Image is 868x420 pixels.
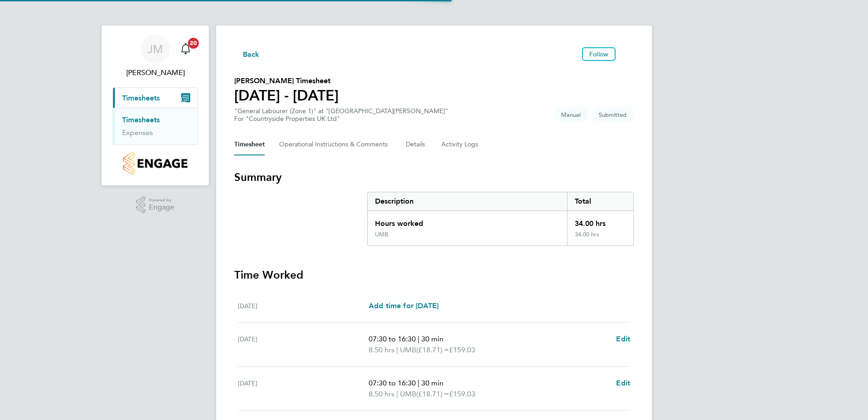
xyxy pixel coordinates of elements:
a: Edit [616,378,630,389]
button: Timesheet [234,134,265,155]
nav: Main navigation [102,25,209,185]
span: | [418,335,419,343]
div: Summary [367,192,634,246]
a: Powered byEngage [136,196,175,214]
span: Back [243,49,260,60]
div: Total [567,192,633,210]
span: 8.50 hrs [369,345,395,354]
span: Follow [589,50,608,58]
img: countryside-properties-logo-retina.png [123,152,187,175]
span: 30 min [421,379,444,387]
button: Details [406,134,427,155]
span: | [396,345,398,354]
div: [DATE] [238,334,369,355]
a: Add time for [DATE] [369,300,439,311]
h3: Time Worked [234,268,634,282]
div: [DATE] [238,300,369,311]
span: This timesheet is Submitted. [592,107,634,122]
a: Go to home page [113,152,198,175]
h2: [PERSON_NAME] Timesheet [234,75,339,86]
span: (£18.71) = [416,390,449,398]
h1: [DATE] - [DATE] [234,86,339,105]
a: JM[PERSON_NAME] [113,35,198,78]
span: £159.03 [449,345,475,354]
span: 07:30 to 16:30 [369,379,416,387]
span: 8.50 hrs [369,390,395,398]
div: "General Labourer (Zone 1)" at "[GEOGRAPHIC_DATA][PERSON_NAME]" [234,107,448,123]
span: | [396,390,398,398]
span: £159.03 [449,390,475,398]
span: JM [148,43,163,55]
button: Follow [582,47,616,61]
div: Description [368,192,567,210]
span: Jonny Millar [113,67,198,78]
span: 30 min [421,335,444,343]
span: UMB [400,389,416,400]
button: Activity Logs [441,134,479,155]
div: Hours worked [368,211,567,231]
button: Timesheets [113,88,197,108]
button: Timesheets Menu [619,52,634,56]
a: Timesheets [122,115,160,124]
div: 34.00 hrs [567,211,633,231]
div: For "Countryside Properties UK Ltd" [234,115,448,123]
div: [DATE] [238,378,369,400]
span: | [418,379,419,387]
span: (£18.71) = [416,345,449,354]
span: Add time for [DATE] [369,301,439,310]
span: Powered by [149,196,174,204]
span: This timesheet was manually created. [554,107,588,122]
span: 20 [188,38,199,49]
span: Edit [616,379,630,387]
span: 07:30 to 16:30 [369,335,416,343]
div: UMB [375,231,388,238]
button: Operational Instructions & Comments [279,134,391,155]
a: Expenses [122,128,153,137]
span: Engage [149,204,174,211]
div: Timesheets [113,108,197,145]
button: Back [234,48,260,60]
h3: Summary [234,170,634,185]
span: UMB [400,345,416,355]
a: 20 [177,35,195,64]
a: Edit [616,334,630,345]
span: Edit [616,335,630,343]
div: 34.00 hrs [567,231,633,245]
span: Timesheets [122,94,160,102]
